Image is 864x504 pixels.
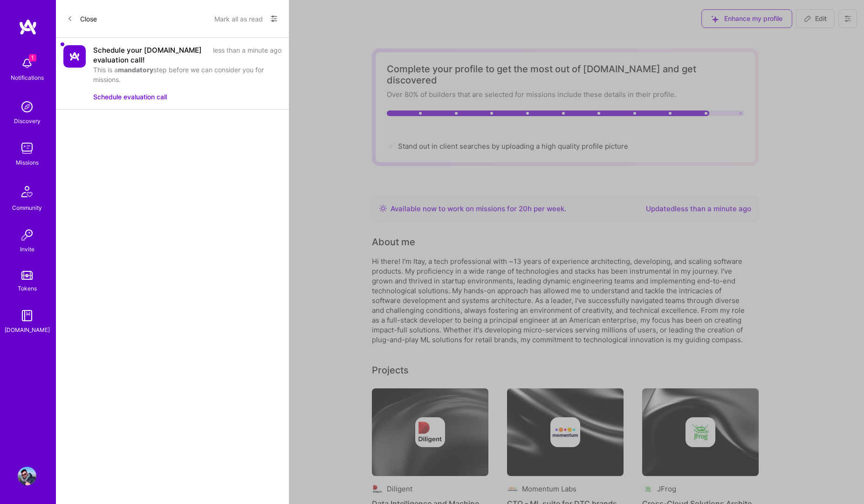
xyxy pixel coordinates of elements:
img: tokens [21,271,33,280]
img: guide book [18,306,36,325]
div: less than a minute ago [213,45,281,65]
button: Schedule evaluation call [93,92,167,102]
div: Schedule your [DOMAIN_NAME] evaluation call! [93,45,207,65]
div: Tokens [18,283,37,293]
img: Community [16,180,38,203]
div: Community [12,203,42,213]
div: Invite [20,244,34,254]
img: discovery [18,97,36,116]
button: Close [67,11,97,26]
img: User Avatar [18,467,36,485]
div: This is a step before we can consider you for missions. [93,65,281,84]
img: teamwork [18,139,36,158]
b: mandatory [118,66,153,74]
button: Mark all as read [214,11,263,26]
div: Discovery [14,116,41,126]
a: User Avatar [15,467,39,485]
div: [DOMAIN_NAME] [5,325,50,335]
img: Invite [18,226,36,244]
div: Missions [16,158,39,167]
img: Company Logo [63,45,86,68]
img: logo [19,19,37,35]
